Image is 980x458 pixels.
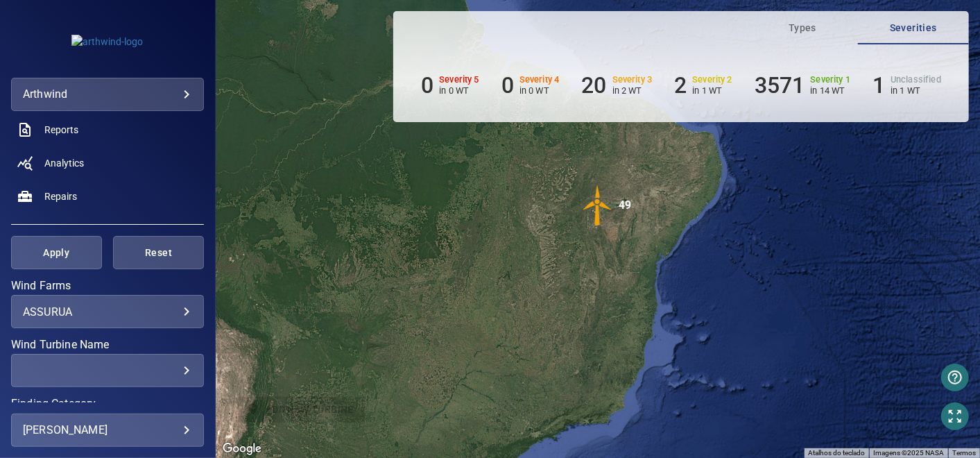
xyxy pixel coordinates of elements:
button: Reset [113,236,204,269]
a: repairs noActive [11,180,204,213]
li: Severity 5 [421,72,479,99]
button: Apply [11,236,102,269]
div: Wind Farms [11,295,204,328]
h6: Severity 1 [811,75,851,85]
label: Wind Turbine Name [11,339,204,350]
div: arthwind [11,78,204,111]
a: Termos (abre em uma nova guia) [952,449,976,457]
h6: Unclassified [891,75,941,85]
h6: 2 [674,72,687,99]
p: in 14 WT [811,85,851,96]
p: in 0 WT [439,85,479,96]
h6: 20 [581,72,606,99]
p: in 2 WT [612,85,653,96]
span: Reports [44,123,78,137]
li: Severity 4 [501,72,560,99]
span: Repairs [44,189,77,203]
div: arthwind [23,83,192,105]
label: Wind Farms [11,280,204,291]
img: arthwind-logo [71,35,143,49]
li: Severity 1 [755,72,850,99]
span: Types [755,19,850,37]
img: windFarmIconCat3.svg [577,185,619,226]
span: Imagens ©2025 NASA [873,449,944,457]
h6: Severity 2 [692,75,732,85]
h6: 0 [501,72,514,99]
div: Wind Turbine Name [11,354,204,387]
p: in 0 WT [519,85,560,96]
span: Reset [130,244,187,262]
h6: 1 [872,72,885,99]
span: Severities [866,19,961,37]
button: Atalhos do teclado [808,448,865,458]
a: Abrir esta área no Google Maps (abre uma nova janela) [219,440,265,458]
div: ASSURUA [23,305,192,319]
span: Analytics [44,156,84,170]
div: 49 [619,185,631,226]
li: Severity Unclassified [872,72,941,99]
h6: Severity 3 [612,75,653,85]
li: Severity 2 [674,72,732,99]
li: Severity 3 [581,72,652,99]
h6: 3571 [755,72,805,99]
a: reports noActive [11,113,204,146]
a: analytics noActive [11,146,204,180]
label: Finding Category [11,398,204,409]
h6: Severity 4 [519,75,560,85]
gmp-advanced-marker: 49 [577,185,619,228]
div: [PERSON_NAME] [23,419,192,441]
h6: 0 [421,72,433,99]
h6: Severity 5 [439,75,479,85]
p: in 1 WT [692,85,732,96]
p: in 1 WT [891,85,941,96]
img: Google [219,440,265,458]
span: Apply [28,244,85,262]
